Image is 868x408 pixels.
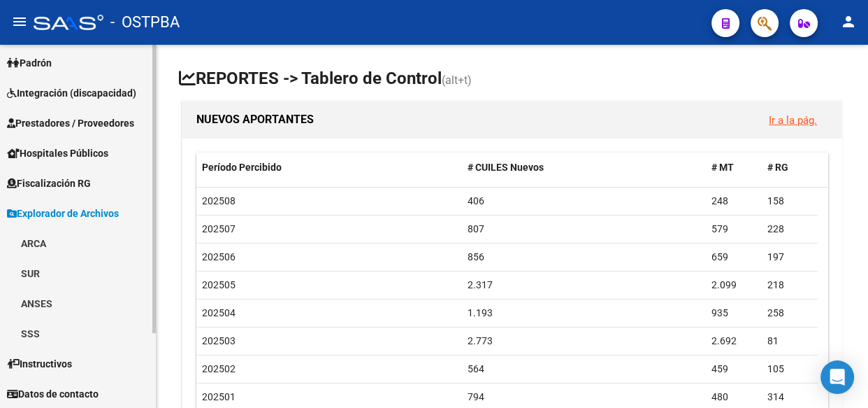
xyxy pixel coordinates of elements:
mat-icon: person [840,13,857,30]
span: Integración (discapacidad) [7,85,136,101]
div: 228 [767,221,812,237]
div: 659 [711,249,756,265]
div: 1.193 [468,305,701,321]
span: (alt+t) [442,73,472,87]
span: NUEVOS APORTANTES [196,113,314,126]
div: 459 [711,361,756,377]
span: # CUILES Nuevos [468,162,544,173]
div: 406 [468,193,701,209]
div: 197 [767,249,812,265]
div: 935 [711,305,756,321]
div: 2.099 [711,277,756,293]
span: Padrón [7,55,52,71]
span: Explorador de Archivos [7,206,119,221]
button: Ir a la pág. [758,107,828,133]
datatable-header-cell: # CUILES Nuevos [462,153,707,183]
div: 856 [468,249,701,265]
span: Período Percibido [202,162,282,173]
div: 2.317 [468,277,701,293]
span: 202506 [202,251,236,262]
div: 480 [711,389,756,405]
span: Hospitales Públicos [7,146,108,161]
span: - OSTPBA [110,7,180,38]
span: Prestadores / Proveedores [7,115,134,131]
mat-icon: menu [11,13,28,30]
span: 202505 [202,279,236,290]
a: Ir a la pág. [769,114,817,127]
span: Fiscalización RG [7,176,91,191]
span: 202502 [202,363,236,374]
div: 81 [767,333,812,349]
div: 314 [767,389,812,405]
span: 202507 [202,223,236,234]
div: 2.773 [468,333,701,349]
datatable-header-cell: # RG [762,153,818,183]
span: 202501 [202,391,236,402]
div: 2.692 [711,333,756,349]
datatable-header-cell: Período Percibido [196,153,462,183]
div: 579 [711,221,756,237]
div: 794 [468,389,701,405]
div: 258 [767,305,812,321]
h1: REPORTES -> Tablero de Control [179,67,846,92]
span: 202504 [202,307,236,318]
div: 564 [468,361,701,377]
div: 248 [711,193,756,209]
div: 158 [767,193,812,209]
span: Datos de contacto [7,386,99,402]
datatable-header-cell: # MT [706,153,762,183]
div: Open Intercom Messenger [820,360,854,394]
span: 202503 [202,335,236,346]
div: 105 [767,361,812,377]
div: 807 [468,221,701,237]
span: Instructivos [7,356,72,372]
span: # RG [767,162,788,173]
span: # MT [711,162,734,173]
span: 202508 [202,195,236,206]
div: 218 [767,277,812,293]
